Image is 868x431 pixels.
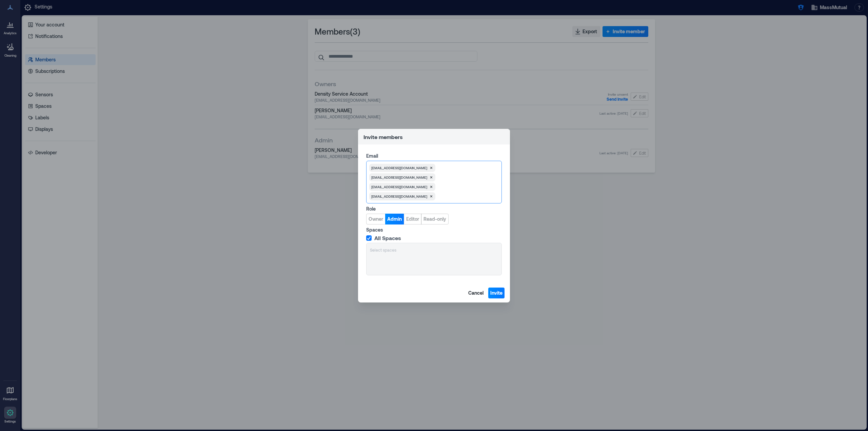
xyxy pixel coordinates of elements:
[406,216,419,222] span: Editor
[366,205,500,212] label: Role
[490,290,502,296] span: Invite
[385,214,404,224] button: Admin
[466,288,486,298] button: Cancel
[358,129,510,144] header: Invite members
[371,184,427,190] span: [EMAIL_ADDRESS][DOMAIN_NAME]
[468,290,484,296] span: Cancel
[371,194,427,199] span: [EMAIL_ADDRESS][DOMAIN_NAME]
[421,214,449,224] button: Read-only
[366,153,500,159] label: Email
[423,216,446,222] span: Read-only
[404,214,421,224] button: Editor
[374,235,401,241] span: All Spaces
[369,216,383,222] span: Owner
[366,227,500,233] label: Spaces
[387,216,402,222] span: Admin
[371,165,427,171] span: [EMAIL_ADDRESS][DOMAIN_NAME]
[371,175,427,180] span: [EMAIL_ADDRESS][DOMAIN_NAME]
[366,214,386,224] button: Owner
[488,288,505,298] button: Invite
